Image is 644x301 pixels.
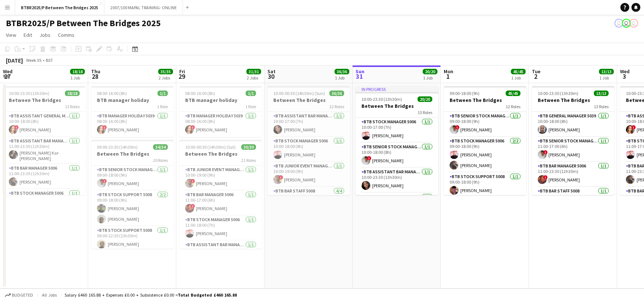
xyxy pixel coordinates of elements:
[91,97,174,103] h3: BTB manager holiday
[361,96,402,102] span: 10:00-23:30 (13h30m)
[418,96,432,102] span: 20/20
[3,68,13,75] span: Wed
[266,72,276,81] span: 30
[620,68,630,75] span: Wed
[14,125,19,130] span: !
[179,97,262,103] h3: BTB manager holiday
[267,162,350,187] app-card-role: BTB Junior Event Manager 50391/110:00-19:00 (9h)![PERSON_NAME]
[273,91,325,96] span: 10:00-00:30 (14h30m) (Sun)
[455,125,460,130] span: !
[614,19,623,28] app-user-avatar: Amy Cane
[267,86,350,195] app-job-card: 10:00-00:30 (14h30m) (Sun)36/36Between The Bridges22 RolesBTB Assistant Bar Manager 50061/110:00-...
[356,118,438,143] app-card-role: BTB Stock Manager 50061/110:00-17:00 (7h)[PERSON_NAME]
[356,193,438,250] app-card-role: BTB Bar Staff 50084/4
[245,104,256,109] span: 1 Role
[6,57,23,64] div: [DATE]
[178,72,185,81] span: 29
[532,187,614,212] app-card-role: BTB Bar Staff 50081/111:30-17:30 (6h)
[179,216,262,241] app-card-role: BTB Stock Manager 50061/111:00-18:00 (7h)[PERSON_NAME]
[191,204,195,208] span: !
[90,72,100,81] span: 28
[241,144,256,150] span: 30/30
[532,137,614,162] app-card-role: BTB Senior Stock Manager 50061/111:00-17:00 (6h)![PERSON_NAME]
[532,97,614,103] h3: Between The Bridges
[191,125,195,130] span: !
[367,156,371,160] span: !
[354,72,364,81] span: 31
[532,112,614,137] app-card-role: BTB General Manager 50391/110:00-18:00 (8h)[PERSON_NAME]
[153,144,168,150] span: 34/34
[444,173,526,198] app-card-role: BTB Stock support 50081/109:00-18:00 (9h)[PERSON_NAME]
[91,112,174,137] app-card-role: BTB Manager Holiday 50391/108:00-16:00 (8h)![PERSON_NAME]
[532,68,540,75] span: Tue
[9,91,49,96] span: 10:00-23:30 (13h30m)
[531,72,540,81] span: 2
[335,69,349,74] span: 36/36
[4,291,34,299] button: Budgeted
[91,86,174,137] app-job-card: 08:00-16:00 (8h)1/1BTB manager holiday1 RoleBTB Manager Holiday 50391/108:00-16:00 (8h)![PERSON_N...
[3,189,86,214] app-card-role: BTB Stock Manager 50061/1
[91,191,174,226] app-card-role: BTB Stock support 50082/209:00-18:00 (9h)[PERSON_NAME][PERSON_NAME]
[622,19,631,28] app-user-avatar: Amy Cane
[594,91,609,96] span: 13/13
[103,179,107,183] span: !
[418,110,432,115] span: 13 Roles
[3,112,86,137] app-card-role: BTB Assistant General Manager 50061/110:00-18:00 (8h)![PERSON_NAME]
[24,32,32,38] span: Edit
[423,69,437,74] span: 20/20
[159,75,173,81] div: 2 Jobs
[538,91,578,96] span: 10:00-23:30 (13h30m)
[443,72,453,81] span: 1
[267,187,350,244] app-card-role: BTB Bar Staff 50084/410:30-17:30 (7h)
[46,57,53,63] div: BST
[3,164,86,189] app-card-role: BTB Bar Manager 50061/111:00-23:30 (12h30m)[PERSON_NAME]
[179,140,262,249] app-job-card: 10:00-00:30 (14h30m) (Sat)30/30Between The Bridges21 RolesBTB Junior Event Manager 50391/110:00-1...
[356,68,364,75] span: Sun
[506,91,520,96] span: 45/45
[241,157,256,163] span: 21 Roles
[356,168,438,193] app-card-role: BTB Assistant Bar Manager 50061/110:00-23:30 (13h30m)[PERSON_NAME]
[444,86,526,195] app-job-card: 09:00-18:00 (9h)45/45Between The Bridges12 RolesBTB Senior Stock Manager 50061/109:00-18:00 (9h)!...
[179,68,185,75] span: Fri
[247,75,261,81] div: 2 Jobs
[41,292,58,298] span: All jobs
[2,72,13,81] span: 27
[91,68,100,75] span: Thu
[3,86,86,195] app-job-card: 10:00-23:30 (13h30m)18/18Between The Bridges13 RolesBTB Assistant General Manager 50061/110:00-18...
[511,75,525,81] div: 1 Job
[6,18,161,29] h1: BTBR2025/P Between The Bridges 2025
[532,86,614,195] app-job-card: 10:00-23:30 (13h30m)13/13Between The Bridges13 RolesBTB General Manager 50391/110:00-18:00 (8h)[P...
[356,86,438,195] div: In progress10:00-23:30 (13h30m)20/20Between The Bridges13 RolesBTB Stock Manager 50061/110:00-17:...
[179,86,262,137] app-job-card: 08:00-16:00 (8h)1/1BTB manager holiday1 RoleBTB Manager Holiday 50391/108:00-16:00 (8h)![PERSON_N...
[329,104,344,109] span: 22 Roles
[423,75,437,81] div: 1 Job
[179,166,262,191] app-card-role: BTB Junior Event Manager 50391/110:00-19:00 (9h)![PERSON_NAME]
[179,112,262,137] app-card-role: BTB Manager Holiday 50391/108:00-16:00 (8h)![PERSON_NAME]
[91,140,174,249] app-job-card: 09:00-23:30 (14h30m)34/34Between The Bridges20 RolesBTB Senior Stock Manager 50061/109:00-18:00 (...
[543,175,548,180] span: !
[3,97,86,103] h3: Between The Bridges
[444,97,526,103] h3: Between The Bridges
[157,91,168,96] span: 1/1
[246,69,261,74] span: 31/31
[91,226,174,251] app-card-role: BTB Stock support 50081/109:00-22:30 (13h30m)[PERSON_NAME]
[15,0,104,15] button: BTBR2025/P Between The Bridges 2025
[70,75,84,81] div: 1 Job
[279,175,283,180] span: !
[629,19,638,28] app-user-avatar: Amy Cane
[21,30,35,40] a: Edit
[157,104,168,109] span: 1 Role
[356,103,438,109] h3: Between The Bridges
[153,157,168,163] span: 20 Roles
[158,69,173,74] span: 35/35
[356,86,438,92] div: In progress
[3,30,19,40] a: View
[39,32,51,38] span: Jobs
[12,293,33,298] span: Budgeted
[185,144,236,150] span: 10:00-00:30 (14h30m) (Sat)
[58,32,75,38] span: Comms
